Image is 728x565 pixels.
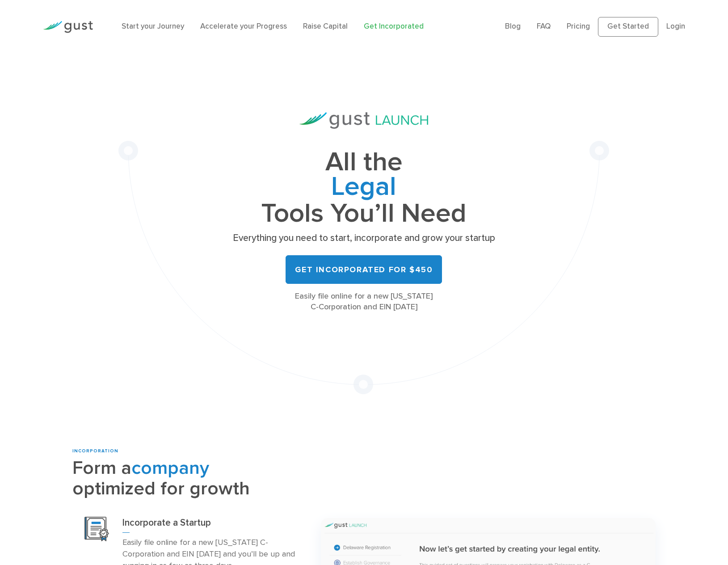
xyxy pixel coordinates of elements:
a: Get Incorporated for $450 [286,255,442,284]
a: Blog [505,22,521,31]
a: Pricing [567,22,590,31]
a: Raise Capital [303,22,348,31]
a: Login [666,22,685,31]
a: Get Incorporated [364,22,424,31]
a: Start your Journey [122,22,184,31]
span: Legal [230,175,498,202]
a: Get Started [598,17,658,37]
a: FAQ [537,22,551,31]
h2: Form a optimized for growth [72,458,308,499]
div: INCORPORATION [72,448,308,455]
a: Accelerate your Progress [200,22,287,31]
h1: All the Tools You’ll Need [230,150,498,226]
h3: Incorporate a Startup [122,517,296,533]
img: Gust Logo [43,21,93,33]
img: Incorporation Icon [84,517,109,541]
span: company [131,457,209,479]
div: Easily file online for a new [US_STATE] C-Corporation and EIN [DATE] [230,291,498,312]
img: Gust Launch Logo [299,112,428,129]
p: Everything you need to start, incorporate and grow your startup [230,232,498,245]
